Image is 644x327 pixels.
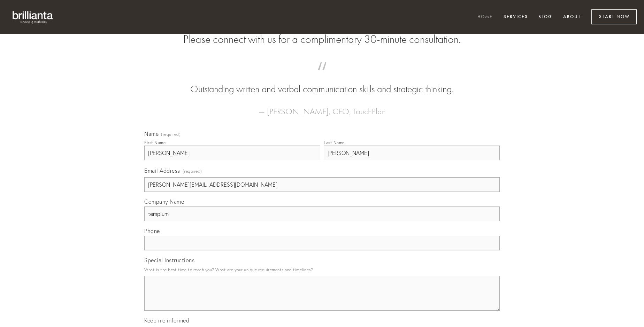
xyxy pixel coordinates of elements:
[161,132,181,137] span: (required)
[144,265,500,274] p: What is the best time to reach you? What are your unique requirements and timelines?
[473,11,497,23] a: Home
[499,11,532,23] a: Services
[144,317,189,324] span: Keep me informed
[144,33,500,46] h2: Please connect with us for a complimentary 30-minute consultation.
[183,166,202,176] span: (required)
[591,9,637,24] a: Start Now
[144,130,159,137] span: Name
[155,96,489,118] figcaption: — [PERSON_NAME], CEO, TouchPlan
[324,140,345,145] div: Last Name
[144,167,180,174] span: Email Address
[559,11,585,23] a: About
[144,198,184,205] span: Company Name
[144,227,160,234] span: Phone
[155,69,489,83] span: “
[144,140,166,145] div: First Name
[7,7,59,27] img: brillianta - research, strategy, marketing
[155,69,489,96] blockquote: Outstanding written and verbal communication skills and strategic thinking.
[534,11,557,23] a: Blog
[144,257,194,264] span: Special Instructions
